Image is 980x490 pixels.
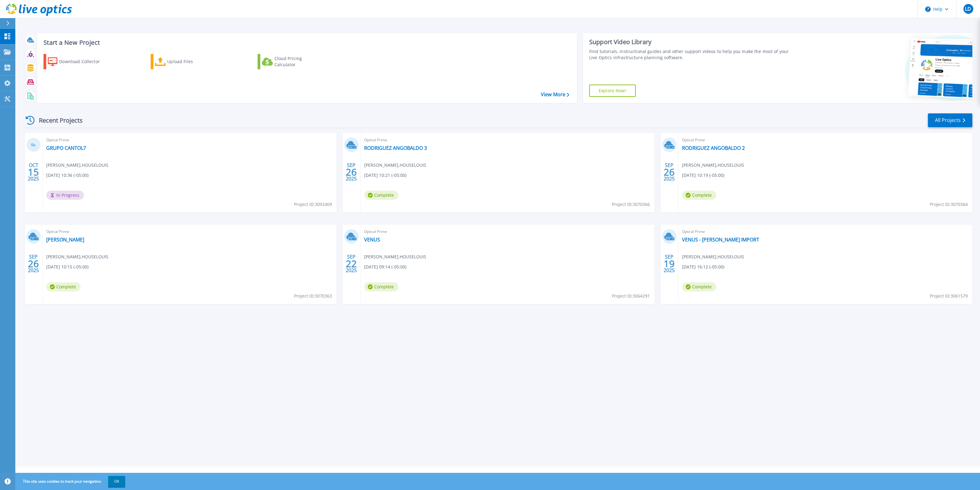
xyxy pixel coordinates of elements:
[28,261,39,266] span: 26
[274,55,323,68] div: Cloud Pricing Calculator
[364,237,380,243] a: VENUS
[43,39,569,46] h3: Start a New Project
[541,92,569,97] a: View More
[151,54,219,69] a: Upload Files
[589,38,792,46] div: Support Video Library
[345,253,357,275] div: SEP 2025
[682,237,759,243] a: VENUS - [PERSON_NAME] IMPORT
[928,113,972,127] a: All Projects
[612,293,650,299] span: Project ID: 3064291
[46,172,89,179] span: [DATE] 10:36 (-05:00)
[345,161,357,183] div: SEP 2025
[294,293,332,299] span: Project ID: 3070363
[46,145,86,151] a: GRUPO CANTOL7
[682,282,716,291] span: Complete
[663,161,675,183] div: SEP 2025
[682,264,724,270] span: [DATE] 16:12 (-05:00)
[28,161,39,183] div: OCT 2025
[59,55,108,68] div: Download Collector
[682,145,745,151] a: RODRIGUEZ ANGOBALDO 2
[364,191,398,200] span: Complete
[24,113,91,128] div: Recent Projects
[589,85,636,97] a: Explore Now!
[589,48,792,61] div: Find tutorials, instructional guides and other support videos to help you make the most of your L...
[663,253,675,275] div: SEP 2025
[346,169,357,175] span: 26
[364,162,426,169] span: [PERSON_NAME] , HOUSELOUIS
[46,253,108,260] span: [PERSON_NAME] , HOUSELOUIS
[46,162,108,169] span: [PERSON_NAME] , HOUSELOUIS
[682,137,969,143] span: Optical Prime
[664,261,675,266] span: 19
[46,137,333,143] span: Optical Prime
[682,172,724,179] span: [DATE] 10:19 (-05:00)
[682,228,969,235] span: Optical Prime
[43,54,112,69] a: Download Collector
[612,201,650,208] span: Project ID: 3070366
[364,172,406,179] span: [DATE] 10:21 (-05:00)
[46,264,89,270] span: [DATE] 10:15 (-05:00)
[46,282,81,291] span: Complete
[46,191,84,200] span: In Progress
[28,253,39,275] div: SEP 2025
[167,55,216,68] div: Upload Files
[682,191,716,200] span: Complete
[28,169,39,175] span: 15
[364,282,398,291] span: Complete
[46,237,84,243] a: [PERSON_NAME]
[346,261,357,266] span: 22
[33,143,36,147] span: %
[17,476,125,487] span: This site uses cookies to track your navigation.
[664,169,675,175] span: 26
[965,6,971,11] span: LD
[294,201,332,208] span: Project ID: 3092409
[108,476,125,487] button: OK
[364,228,651,235] span: Optical Prime
[364,145,427,151] a: RODRIGUEZ ANGOBALDO 3
[46,228,333,235] span: Optical Prime
[930,293,968,299] span: Project ID: 3061579
[682,162,744,169] span: [PERSON_NAME] , HOUSELOUIS
[364,253,426,260] span: [PERSON_NAME] , HOUSELOUIS
[26,142,41,149] h3: 0
[930,201,968,208] span: Project ID: 3070364
[258,54,326,69] a: Cloud Pricing Calculator
[364,137,651,143] span: Optical Prime
[364,264,406,270] span: [DATE] 09:14 (-05:00)
[682,253,744,260] span: [PERSON_NAME] , HOUSELOUIS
